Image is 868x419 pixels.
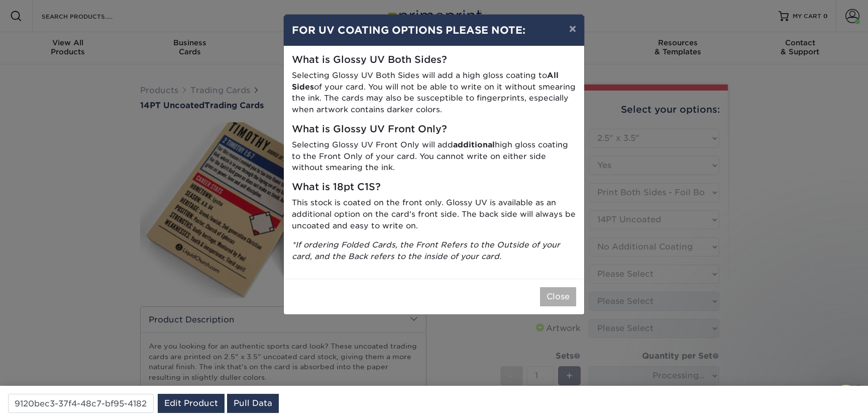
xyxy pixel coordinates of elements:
[158,394,225,413] a: Edit Product
[292,182,576,193] h5: What is 18pt C1S?
[292,139,576,174] p: Selecting Glossy UV Front Only will add high gloss coating to the Front Only of your card. You ca...
[834,385,858,409] iframe: Intercom live chat
[854,385,862,393] span: 9
[292,70,576,116] p: Selecting Glossy UV Both Sides will add a high gloss coating to of your card. You will not be abl...
[292,124,576,135] h5: What is Glossy UV Front Only?
[540,287,576,306] button: Close
[292,240,560,261] i: *If ordering Folded Cards, the Front Refers to the Outside of your card, and the Back refers to t...
[292,23,576,38] h4: FOR UV COATING OPTIONS PLEASE NOTE:
[561,15,584,43] button: ×
[292,54,576,66] h5: What is Glossy UV Both Sides?
[292,197,576,231] p: This stock is coated on the front only. Glossy UV is available as an additional option on the car...
[292,70,559,92] strong: All Sides
[227,394,279,413] a: Pull Data
[453,140,495,149] strong: additional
